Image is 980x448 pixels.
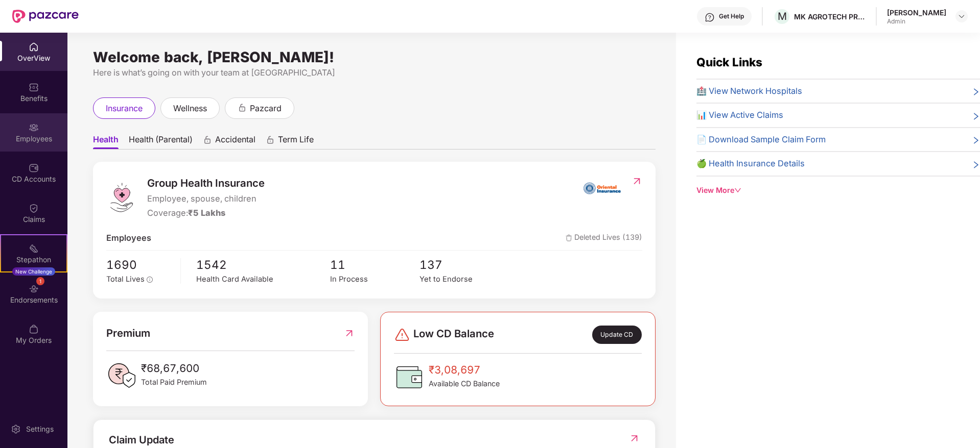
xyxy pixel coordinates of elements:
span: right [972,87,980,98]
img: svg+xml;base64,PHN2ZyB4bWxucz0iaHR0cDovL3d3dy53My5vcmcvMjAwMC9zdmciIHdpZHRoPSIyMSIgaGVpZ2h0PSIyMC... [29,243,39,254]
img: RedirectIcon [629,433,640,443]
span: Accidental [215,134,255,149]
div: Get Help [719,12,744,20]
div: animation [203,135,212,144]
span: M [778,10,787,22]
img: deleteIcon [566,235,572,241]
img: New Pazcare Logo [12,10,79,23]
span: Group Health Insurance [147,175,265,191]
div: Welcome back, [PERSON_NAME]! [93,53,656,61]
span: ₹3,08,697 [429,362,500,378]
div: Update CD [592,326,642,344]
img: insurerIcon [583,175,621,201]
div: View More [696,185,980,196]
span: insurance [106,102,143,115]
span: Term Life [278,134,314,149]
div: 1 [36,277,44,285]
span: down [734,187,741,194]
span: right [972,159,980,170]
div: Admin [887,17,946,26]
span: Employees [106,232,151,245]
span: Deleted Lives (139) [566,232,642,245]
span: Total Paid Premium [141,377,207,388]
span: ₹5 Lakhs [188,208,225,218]
div: Here is what’s going on with your team at [GEOGRAPHIC_DATA] [93,66,656,79]
span: 🏥 View Network Hospitals [696,85,802,98]
div: animation [238,103,247,112]
span: right [972,111,980,122]
img: svg+xml;base64,PHN2ZyBpZD0iQmVuZWZpdHMiIHhtbG5zPSJodHRwOi8vd3d3LnczLm9yZy8yMDAwL3N2ZyIgd2lkdGg9Ij... [29,82,39,92]
span: 🍏 Health Insurance Details [696,157,805,170]
img: svg+xml;base64,PHN2ZyBpZD0iQ2xhaW0iIHhtbG5zPSJodHRwOi8vd3d3LnczLm9yZy8yMDAwL3N2ZyIgd2lkdGg9IjIwIi... [29,203,39,213]
span: Quick Links [696,55,762,69]
img: svg+xml;base64,PHN2ZyBpZD0iU2V0dGluZy0yMHgyMCIgeG1sbnM9Imh0dHA6Ly93d3cudzMub3JnLzIwMDAvc3ZnIiB3aW... [11,424,21,434]
span: 📄 Download Sample Claim Form [696,133,826,146]
img: svg+xml;base64,PHN2ZyBpZD0iTXlfT3JkZXJzIiBkYXRhLW5hbWU9Ik15IE9yZGVycyIgeG1sbnM9Imh0dHA6Ly93d3cudz... [29,324,39,334]
img: CDBalanceIcon [394,362,425,392]
div: animation [266,135,275,144]
span: Health [93,134,119,149]
div: Yet to Endorse [419,273,509,285]
img: svg+xml;base64,PHN2ZyBpZD0iRW1wbG95ZWVzIiB4bWxucz0iaHR0cDovL3d3dy53My5vcmcvMjAwMC9zdmciIHdpZHRoPS... [29,122,39,133]
img: svg+xml;base64,PHN2ZyBpZD0iRW5kb3JzZW1lbnRzIiB4bWxucz0iaHR0cDovL3d3dy53My5vcmcvMjAwMC9zdmciIHdpZH... [29,284,39,294]
div: Claim Update [109,432,174,448]
div: MK AGROTECH PRIVATE LIMITED [794,12,866,21]
div: Stepathon [1,255,66,265]
span: 📊 View Active Claims [696,109,783,122]
span: 1542 [196,256,330,274]
span: info-circle [147,277,153,283]
div: [PERSON_NAME] [887,8,946,17]
div: In Process [330,273,419,285]
div: Settings [23,424,57,434]
span: 11 [330,256,419,274]
span: 137 [419,256,509,274]
span: right [972,135,980,146]
span: 1690 [106,256,173,274]
span: ₹68,67,600 [141,360,207,377]
img: svg+xml;base64,PHN2ZyBpZD0iSG9tZSIgeG1sbnM9Imh0dHA6Ly93d3cudzMub3JnLzIwMDAvc3ZnIiB3aWR0aD0iMjAiIG... [29,42,39,52]
img: svg+xml;base64,PHN2ZyBpZD0iRGFuZ2VyLTMyeDMyIiB4bWxucz0iaHR0cDovL3d3dy53My5vcmcvMjAwMC9zdmciIHdpZH... [394,327,410,343]
div: Coverage: [147,207,265,220]
span: Total Lives [106,275,145,284]
img: RedirectIcon [344,325,355,341]
img: svg+xml;base64,PHN2ZyBpZD0iRHJvcGRvd24tMzJ4MzIiIHhtbG5zPSJodHRwOi8vd3d3LnczLm9yZy8yMDAwL3N2ZyIgd2... [958,12,966,20]
img: PaidPremiumIcon [106,360,137,391]
span: Available CD Balance [429,378,500,389]
span: Health (Parental) [129,134,193,149]
img: svg+xml;base64,PHN2ZyBpZD0iQ0RfQWNjb3VudHMiIGRhdGEtbmFtZT0iQ0QgQWNjb3VudHMiIHhtbG5zPSJodHRwOi8vd3... [29,163,39,173]
span: pazcard [250,102,282,115]
img: logo [106,182,137,213]
img: RedirectIcon [632,176,642,186]
img: svg+xml;base64,PHN2ZyBpZD0iSGVscC0zMngzMiIgeG1sbnM9Imh0dHA6Ly93d3cudzMub3JnLzIwMDAvc3ZnIiB3aWR0aD... [705,12,715,22]
span: Low CD Balance [413,326,494,344]
span: wellness [173,102,207,115]
span: Employee, spouse, children [147,192,265,206]
div: New Challenge [12,267,55,276]
span: Premium [106,325,150,341]
div: Health Card Available [196,273,330,285]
